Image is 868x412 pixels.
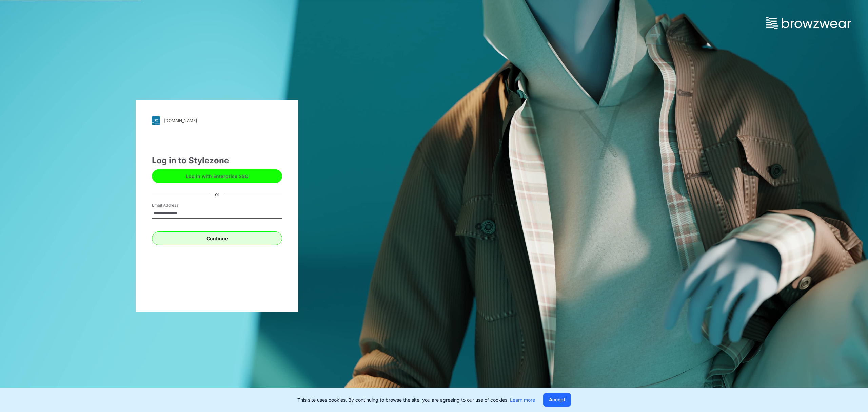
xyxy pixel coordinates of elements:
button: Log in with Enterprise SSO [152,169,282,183]
img: browzwear-logo.e42bd6dac1945053ebaf764b6aa21510.svg [766,17,851,29]
button: Accept [543,393,571,407]
div: [DOMAIN_NAME] [164,118,197,123]
img: stylezone-logo.562084cfcfab977791bfbf7441f1a819.svg [152,116,160,125]
p: This site uses cookies. By continuing to browse the site, you are agreeing to our use of cookies. [297,396,535,404]
div: or [210,190,225,198]
a: Learn more [510,397,535,403]
label: Email Address [152,202,199,208]
button: Continue [152,231,282,245]
div: Log in to Stylezone [152,154,282,167]
a: [DOMAIN_NAME] [152,116,282,125]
